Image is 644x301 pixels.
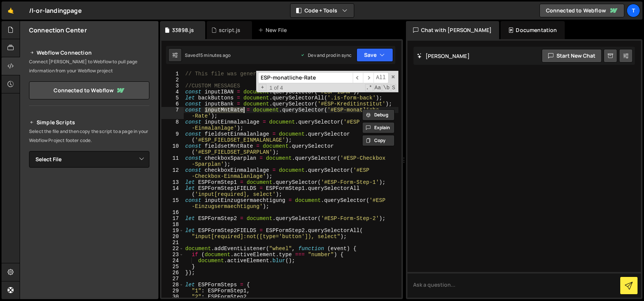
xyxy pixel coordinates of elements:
[161,288,184,294] div: 29
[353,72,363,83] span: ​
[161,143,184,155] div: 10
[161,282,184,288] div: 28
[627,4,640,17] a: t
[362,109,395,121] button: Debug
[161,240,184,246] div: 21
[198,52,231,58] div: 15 minutes ago
[362,122,395,133] button: Explain
[161,179,184,185] div: 13
[161,222,184,228] div: 18
[29,26,87,34] h2: Connection Center
[161,71,184,77] div: 1
[161,77,184,83] div: 2
[161,131,184,143] div: 9
[258,72,353,83] input: Search for
[161,185,184,197] div: 14
[266,85,286,91] span: 1 of 4
[161,83,184,89] div: 3
[29,127,149,145] p: Select the file and then copy the script to a page in your Webflow Project footer code.
[219,26,240,34] div: script.js
[383,84,390,92] span: Whole Word Search
[161,276,184,282] div: 27
[161,209,184,215] div: 16
[29,180,150,248] iframe: YouTube video player
[542,49,602,63] button: Start new chat
[258,26,290,34] div: New File
[161,234,184,240] div: 20
[161,264,184,270] div: 25
[259,84,267,91] span: Toggle Replace mode
[365,84,373,92] span: RegExp Search
[161,155,184,167] div: 11
[161,107,184,119] div: 7
[29,81,149,99] a: Connected to Webflow
[161,215,184,222] div: 17
[161,167,184,179] div: 12
[161,246,184,252] div: 22
[2,2,20,20] a: 🤙
[185,52,231,58] div: Saved
[161,197,184,209] div: 15
[362,135,395,146] button: Copy
[161,95,184,101] div: 5
[374,84,382,92] span: CaseSensitive Search
[363,72,373,83] span: ​
[161,252,184,258] div: 23
[161,294,184,300] div: 30
[29,118,149,127] h2: Simple Scripts
[161,119,184,131] div: 8
[161,101,184,107] div: 6
[290,4,354,17] button: Code + Tools
[161,89,184,95] div: 4
[172,26,194,34] div: 33898.js
[539,4,624,17] a: Connected to Webflow
[300,52,352,58] div: Dev and prod in sync
[29,6,82,15] div: /l-or-landingpage
[501,21,564,39] div: Documentation
[391,84,396,92] span: Search In Selection
[161,228,184,234] div: 19
[373,72,389,83] span: Alt-Enter
[161,258,184,264] div: 24
[417,52,470,60] h2: [PERSON_NAME]
[357,48,393,62] button: Save
[29,57,149,75] p: Connect [PERSON_NAME] to Webflow to pull page information from your Webflow project
[29,48,149,57] h2: Webflow Connection
[161,270,184,276] div: 26
[406,21,500,39] div: Chat with [PERSON_NAME]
